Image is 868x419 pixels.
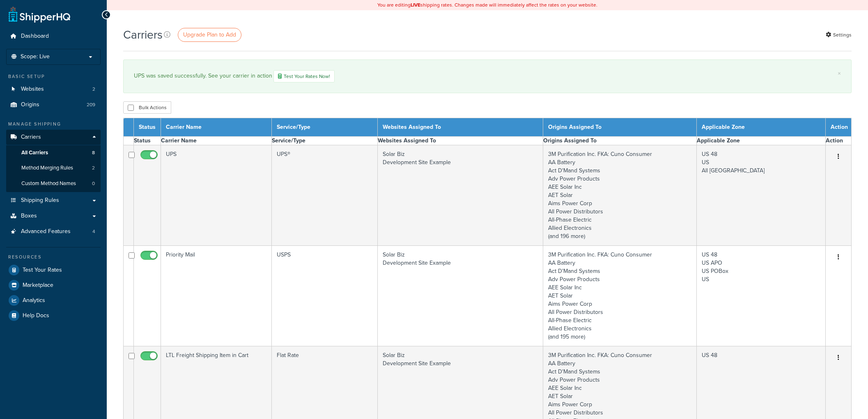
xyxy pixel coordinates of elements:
span: Boxes [21,213,37,220]
span: Test Your Rates [23,267,62,274]
th: Service/Type [272,118,378,137]
a: Websites 2 [6,82,101,97]
td: Priority Mail [161,246,272,346]
div: Manage Shipping [6,121,101,128]
div: Basic Setup [6,73,101,80]
li: All Carriers [6,145,101,160]
span: Shipping Rules [21,197,59,204]
span: Marketplace [23,282,53,289]
a: ShipperHQ Home [9,6,70,23]
a: Upgrade Plan to Add [178,28,241,42]
td: 3M Purification Inc. FKA: Cuno Consumer AA Battery Act D'Mand Systems Adv Power Products AEE Sola... [543,145,697,246]
li: Origins [6,97,101,112]
th: Action [826,137,852,145]
span: 8 [92,149,95,156]
li: Method Merging Rules [6,160,101,176]
th: Origins Assigned To [543,118,697,137]
span: Carriers [21,134,41,141]
th: Applicable Zone [697,137,826,145]
button: Bulk Actions [123,101,171,114]
a: Custom Method Names 0 [6,176,101,191]
a: Advanced Features 4 [6,224,101,239]
td: UPS [161,145,272,246]
a: Method Merging Rules 2 [6,160,101,176]
td: 3M Purification Inc. FKA: Cuno Consumer AA Battery Act D'Mand Systems Adv Power Products AEE Sola... [543,246,697,346]
th: Action [826,118,852,137]
a: Help Docs [6,308,101,323]
a: Analytics [6,293,101,308]
li: Carriers [6,130,101,192]
a: Boxes [6,208,101,224]
td: Solar Biz Development Site Example [378,145,543,246]
th: Carrier Name [161,137,272,145]
span: Upgrade Plan to Add [183,30,236,39]
li: Custom Method Names [6,176,101,191]
span: 0 [92,180,95,187]
span: Origins [21,101,39,108]
span: Dashboard [21,33,49,40]
a: Carriers [6,130,101,145]
th: Service/Type [272,137,378,145]
th: Websites Assigned To [378,118,543,137]
div: Resources [6,254,101,261]
th: Origins Assigned To [543,137,697,145]
a: Test Your Rates Now! [273,70,335,82]
span: All Carriers [21,149,48,156]
a: Settings [826,29,852,41]
th: Applicable Zone [697,118,826,137]
th: Status [134,137,161,145]
a: Marketplace [6,278,101,293]
th: Carrier Name [161,118,272,137]
h1: Carriers [123,27,163,43]
th: Status [134,118,161,137]
td: USPS [272,246,378,346]
th: Websites Assigned To [378,137,543,145]
li: Advanced Features [6,224,101,239]
span: Websites [21,86,44,93]
td: US 48 US APO US POBox US [697,246,826,346]
span: 2 [92,165,95,172]
span: Advanced Features [21,228,71,235]
span: 2 [92,86,95,93]
a: All Carriers 8 [6,145,101,160]
span: 4 [92,228,95,235]
span: Help Docs [23,312,49,319]
b: LIVE [411,1,420,9]
td: Solar Biz Development Site Example [378,246,543,346]
a: × [838,70,841,77]
a: Test Your Rates [6,263,101,277]
span: Analytics [23,297,45,304]
td: UPS® [272,145,378,246]
td: US 48 US All [GEOGRAPHIC_DATA] [697,145,826,246]
span: Scope: Live [21,53,50,60]
span: Method Merging Rules [21,165,73,172]
a: Dashboard [6,29,101,44]
span: Custom Method Names [21,180,76,187]
div: UPS was saved successfully. See your carrier in action [134,70,841,82]
span: 209 [87,101,95,108]
a: Shipping Rules [6,193,101,208]
a: Origins 209 [6,97,101,112]
li: Websites [6,82,101,97]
